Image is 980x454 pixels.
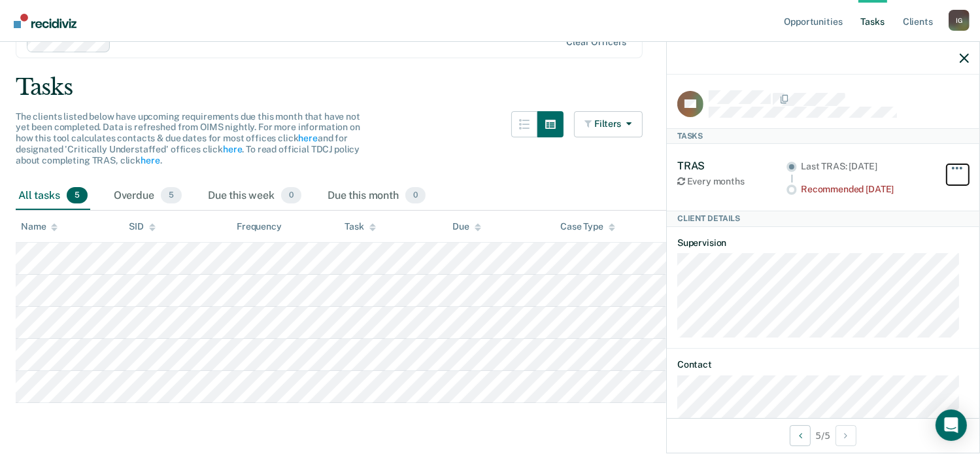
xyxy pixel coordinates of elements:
div: All tasks [16,182,90,211]
a: here [298,133,317,143]
a: here [223,144,242,154]
div: 5 / 5 [667,418,979,453]
button: Previous Client [790,425,811,446]
div: Open Intercom Messenger [936,410,967,441]
button: Next Client [836,425,856,446]
a: here [141,155,160,166]
div: I G [949,10,970,31]
div: Every months [677,176,786,187]
div: TRAS [677,160,786,172]
div: Task [345,221,375,232]
dt: Supervision [677,237,969,249]
div: Frequency [237,221,282,232]
div: Due [452,221,481,232]
div: Recommended [DATE] [801,184,932,195]
div: SID [129,221,156,232]
span: 5 [161,187,182,204]
div: Client Details [667,211,979,226]
span: 0 [281,187,301,204]
span: The clients listed below have upcoming requirements due this month that have not yet been complet... [16,111,360,166]
span: 0 [405,187,426,204]
div: Clear officers [566,37,626,48]
button: Filters [574,111,643,137]
dt: Contact [677,359,969,370]
div: Tasks [16,74,964,101]
div: Due this month [325,182,428,211]
div: Tasks [667,128,979,144]
span: 5 [67,187,88,204]
div: Last TRAS: [DATE] [801,161,932,172]
div: Due this week [205,182,304,211]
button: Profile dropdown button [949,10,970,31]
div: Name [21,221,58,232]
img: Recidiviz [14,14,76,28]
div: Case Type [560,221,615,232]
div: Overdue [111,182,184,211]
